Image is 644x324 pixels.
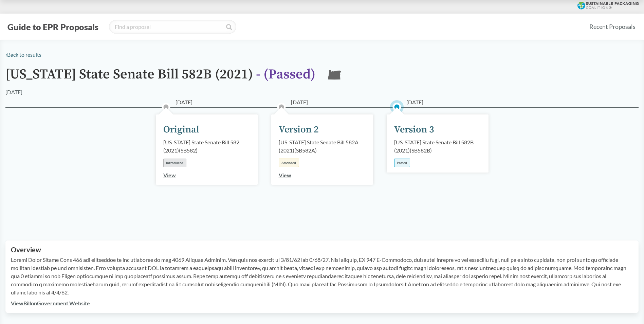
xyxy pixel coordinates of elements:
a: ‹Back to results [5,51,41,58]
span: [DATE] [176,98,192,106]
span: [DATE] [291,98,308,106]
h2: Overview [11,246,633,254]
div: [US_STATE] State Senate Bill 582B (2021) ( SB582B ) [394,138,481,155]
span: - ( Passed ) [256,66,315,83]
a: ViewBillonGovernment Website [11,300,90,306]
div: [US_STATE] State Senate Bill 582 (2021) ( SB582 ) [163,138,250,155]
span: [DATE] [406,98,423,106]
div: [DATE] [5,88,22,96]
div: Amended [279,159,299,167]
div: Introduced [163,159,186,167]
a: View [279,172,291,178]
div: Version 2 [279,123,319,137]
a: Recent Proposals [586,19,639,34]
div: Passed [394,159,410,167]
p: Loremi Dolor Sitame Cons 466 adi elitseddoe te inc utlaboree do mag 4069 Aliquae Adminim. Ven qui... [11,256,633,296]
div: Original [163,123,199,137]
a: View [163,172,176,178]
input: Find a proposal [109,20,236,34]
div: Version 3 [394,123,434,137]
h1: [US_STATE] State Senate Bill 582B (2021) [5,67,315,88]
div: [US_STATE] State Senate Bill 582A (2021) ( SB582A ) [279,138,366,155]
button: Guide to EPR Proposals [5,21,100,32]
